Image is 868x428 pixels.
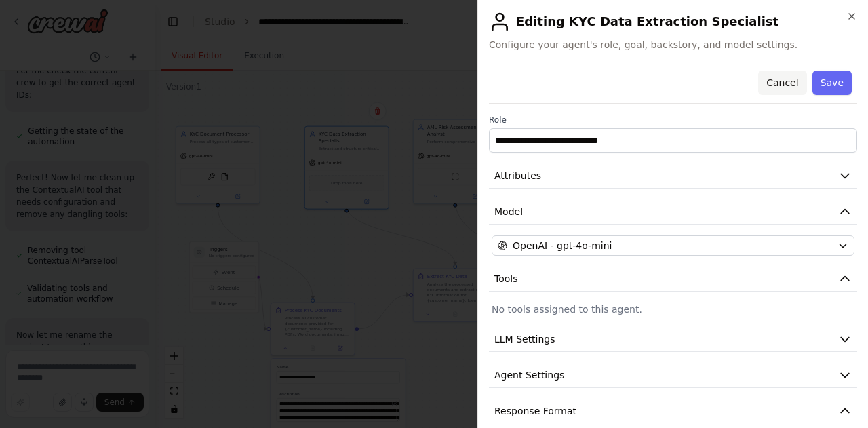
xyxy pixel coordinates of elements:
[494,272,518,286] span: Tools
[489,267,857,292] button: Tools
[494,404,576,418] span: Response Format
[494,332,555,346] span: LLM Settings
[494,368,564,382] span: Agent Settings
[489,115,857,125] label: Role
[489,199,857,225] button: Model
[494,169,541,182] span: Attributes
[489,399,857,424] button: Response Format
[492,235,854,256] button: OpenAI - gpt-4o-mini
[494,205,523,218] span: Model
[489,11,857,33] h2: Editing KYC Data Extraction Specialist
[489,163,857,189] button: Attributes
[513,239,612,252] span: OpenAI - gpt-4o-mini
[492,303,854,316] p: No tools assigned to this agent.
[758,71,806,95] button: Cancel
[489,38,857,52] span: Configure your agent's role, goal, backstory, and model settings.
[489,363,857,388] button: Agent Settings
[489,327,857,352] button: LLM Settings
[812,71,852,95] button: Save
